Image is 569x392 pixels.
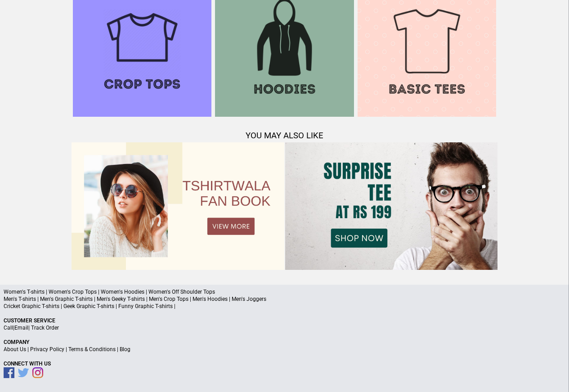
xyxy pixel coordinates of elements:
[4,346,26,352] a: About Us
[4,295,565,303] p: Men's T-shirts | Men's Graphic T-shirts | Men's Geeky T-shirts | Men's Crop Tops | Men's Hoodies ...
[14,325,28,331] a: Email
[4,303,565,310] p: Cricket Graphic T-shirts | Geek Graphic T-shirts | Funny Graphic T-shirts |
[4,317,565,324] p: Customer Service
[4,346,565,353] p: | | |
[4,339,565,346] p: Company
[4,325,13,331] a: Call
[246,131,323,141] span: YOU MAY ALSO LIKE
[4,324,565,331] p: | |
[31,325,59,331] a: Track Order
[4,288,565,295] p: Women's T-shirts | Women's Crop Tops | Women's Hoodies | Women's Off Shoulder Tops
[4,360,565,367] p: Connect With Us
[30,346,64,352] a: Privacy Policy
[120,346,130,352] a: Blog
[68,346,116,352] a: Terms & Conditions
